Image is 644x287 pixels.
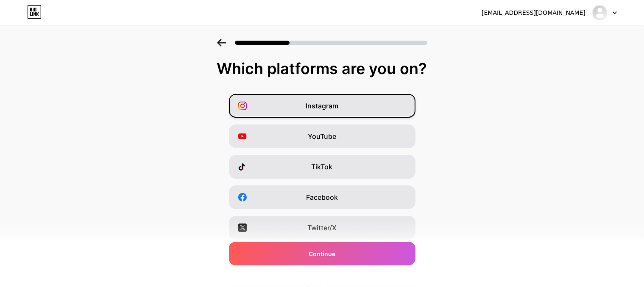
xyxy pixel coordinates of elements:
[306,192,338,202] span: Facebook
[8,60,636,77] div: Which platforms are you on?
[306,101,338,111] span: Instagram
[309,249,335,258] span: Continue
[308,131,336,141] span: YouTube
[312,162,333,172] span: TikTok
[482,8,585,17] div: [EMAIL_ADDRESS][DOMAIN_NAME]
[592,5,608,21] img: bastaacreditar
[307,223,337,233] span: Twitter/X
